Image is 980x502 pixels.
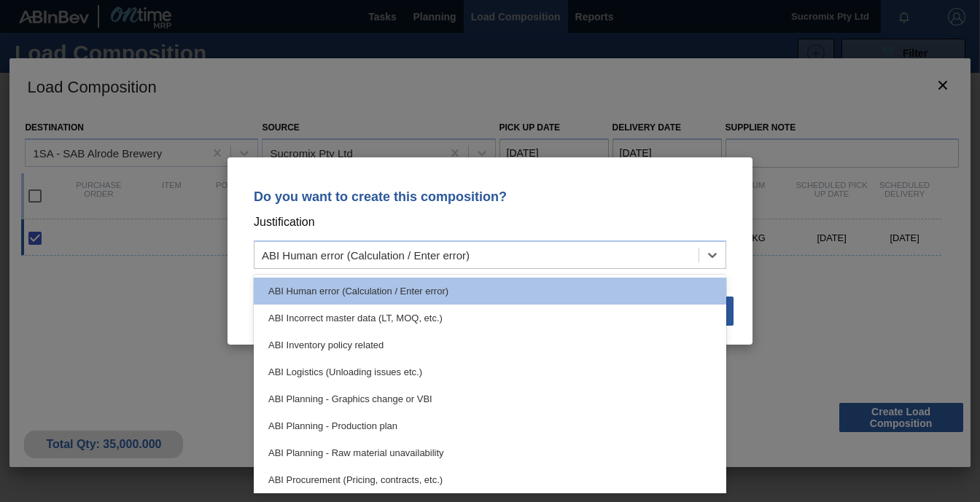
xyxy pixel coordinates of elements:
div: ABI Inventory policy related [254,332,726,358]
div: ABI Planning - Raw material unavailability [254,439,726,466]
div: ABI Logistics (Unloading issues etc.) [254,358,726,385]
div: ABI Human error (Calculation / Enter error) [254,278,726,305]
div: ABI Planning - Graphics change or VBI [254,385,726,412]
div: ABI Human error (Calculation / Enter error) [262,249,470,262]
p: Do you want to create this composition? [254,189,726,204]
div: ABI Planning - Production plan [254,412,726,439]
div: ABI Incorrect master data (LT, MOQ, etc.) [254,305,726,332]
div: ABI Procurement (Pricing, contracts, etc.) [254,466,726,493]
p: Justification [254,213,726,232]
